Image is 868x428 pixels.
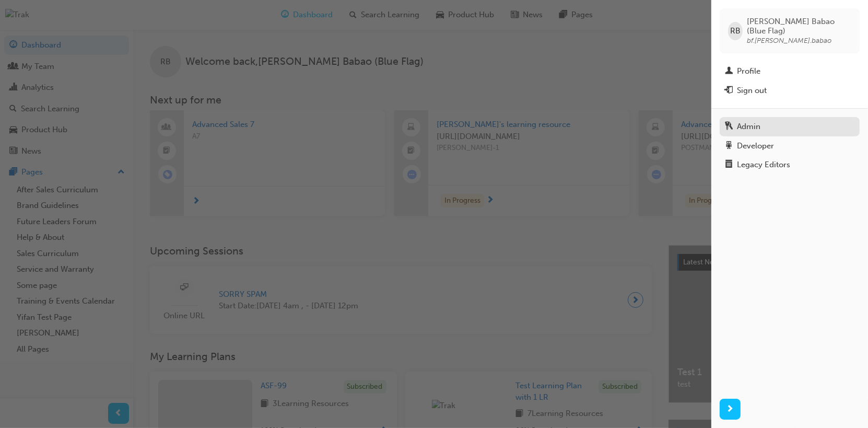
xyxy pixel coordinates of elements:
[725,67,733,76] span: man-icon
[730,25,741,37] span: RB
[726,403,734,416] span: next-icon
[747,17,851,36] span: [PERSON_NAME] Babao (Blue Flag)
[720,81,860,100] button: Sign out
[725,142,733,151] span: robot-icon
[725,86,733,96] span: exit-icon
[737,121,760,133] div: Admin
[737,65,760,77] div: Profile
[720,136,860,156] a: Developer
[737,159,790,171] div: Legacy Editors
[720,155,860,175] a: Legacy Editors
[747,36,831,45] span: bf.[PERSON_NAME].babao
[720,62,860,81] a: Profile
[737,85,767,97] div: Sign out
[737,140,774,152] div: Developer
[725,122,733,132] span: keys-icon
[720,117,860,136] a: Admin
[725,160,733,170] span: notepad-icon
